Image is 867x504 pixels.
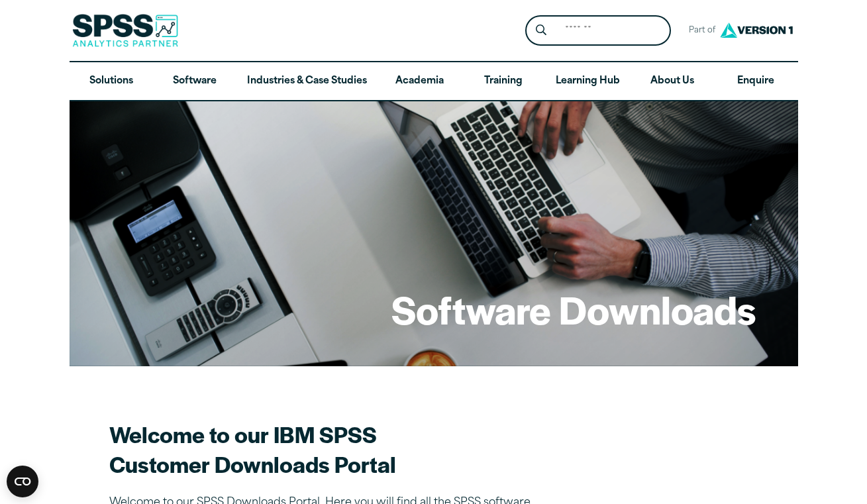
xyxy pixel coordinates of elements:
img: SPSS Analytics Partner [72,14,178,47]
button: Search magnifying glass icon [529,19,553,43]
button: Open CMP widget [7,466,38,497]
form: Site Header Search Form [525,15,671,46]
a: Training [461,62,544,101]
h2: Welcome to our IBM SPSS Customer Downloads Portal [109,419,573,479]
a: Industries & Case Studies [236,62,378,101]
a: Academia [378,62,461,101]
a: Solutions [70,62,153,101]
a: Learning Hub [545,62,631,101]
span: Part of [682,21,717,40]
h1: Software Downloads [391,283,756,335]
img: Version1 Logo [717,18,796,42]
a: Enquire [714,62,797,101]
a: Software [153,62,236,101]
svg: Search magnifying glass icon [536,25,546,36]
nav: Desktop version of site main menu [70,62,798,101]
a: About Us [631,62,714,101]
